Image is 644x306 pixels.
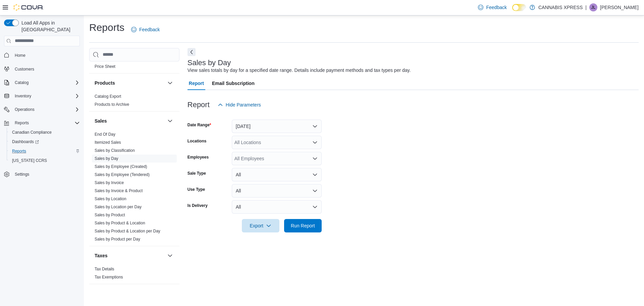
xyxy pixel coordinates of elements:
button: Reports [7,146,83,156]
span: Export [246,219,275,232]
div: Jodi LeBlanc [589,3,597,11]
button: Inventory [1,91,83,101]
span: Feedback [139,26,160,33]
a: Sales by Day [95,156,118,161]
a: Tax Exemptions [95,275,123,279]
button: Products [95,80,165,86]
h3: Sales [95,118,107,124]
button: Settings [1,169,83,179]
a: Sales by Classification [95,148,135,153]
a: Canadian Compliance [9,128,54,136]
span: Sales by Day [95,156,118,161]
button: All [232,184,322,198]
button: Next [187,48,196,56]
span: Email Subscription [212,77,255,90]
button: Hide Parameters [215,98,264,112]
button: Catalog [1,78,83,87]
button: All [232,200,322,214]
h3: Taxes [95,252,108,259]
span: Tax Details [95,266,114,272]
button: Open list of options [312,156,318,161]
a: End Of Day [95,132,115,137]
p: [PERSON_NAME] [600,3,639,11]
a: Sales by Invoice [95,180,124,185]
a: Reports [9,147,29,155]
span: Run Report [291,222,315,229]
span: JL [591,3,596,11]
button: Home [1,50,83,60]
button: Canadian Compliance [7,128,83,137]
span: Catalog Export [95,94,121,99]
button: Products [166,79,174,87]
button: Sales [95,118,165,124]
button: [US_STATE] CCRS [7,156,83,165]
span: Sales by Product per Day [95,236,140,242]
label: Is Delivery [187,203,208,208]
a: Feedback [475,1,509,14]
span: Report [189,77,204,90]
span: Settings [15,172,29,177]
label: Date Range [187,122,211,128]
span: Tax Exemptions [95,274,123,280]
div: Taxes [89,265,179,284]
a: Itemized Sales [95,140,121,145]
a: Products to Archive [95,102,129,107]
span: Reports [12,119,80,127]
a: Sales by Employee (Created) [95,164,147,169]
button: [DATE] [232,120,322,133]
a: Tax Details [95,267,114,271]
span: Sales by Location [95,196,126,202]
button: Inventory [12,92,34,100]
span: Sales by Employee (Created) [95,164,147,169]
span: Settings [12,170,80,178]
a: [US_STATE] CCRS [9,157,50,165]
p: CANNABIS XPRESS [538,3,583,11]
button: All [232,168,322,181]
nav: Complex example [4,48,80,197]
span: Feedback [486,4,506,11]
label: Locations [187,138,207,144]
span: Sales by Location per Day [95,204,142,210]
a: Price Sheet [95,64,115,69]
span: Dashboards [12,139,39,144]
span: Canadian Compliance [9,128,80,136]
span: Reports [12,148,26,154]
span: Sales by Product & Location per Day [95,228,160,234]
button: Sales [166,117,174,125]
a: Sales by Invoice & Product [95,188,143,193]
a: Sales by Product [95,213,125,217]
span: [US_STATE] CCRS [12,158,47,163]
button: Customers [1,64,83,74]
a: Sales by Location [95,196,126,201]
p: | [585,3,587,11]
label: Use Type [187,187,205,192]
span: Catalog [15,80,29,85]
span: Inventory [12,92,80,100]
label: Sale Type [187,171,206,176]
span: Operations [15,107,35,112]
span: Operations [12,105,80,114]
button: Export [242,219,279,232]
div: Products [89,92,179,111]
span: Products to Archive [95,102,129,107]
button: Taxes [95,252,165,259]
img: Cova [13,4,44,11]
a: Catalog Export [95,94,121,99]
h3: Report [187,101,210,109]
span: Home [15,53,25,58]
span: Reports [15,120,29,126]
a: Feedback [128,23,162,36]
span: Reports [9,147,80,155]
span: Sales by Product & Location [95,220,145,226]
a: Sales by Employee (Tendered) [95,172,150,177]
span: Load All Apps in [GEOGRAPHIC_DATA] [19,19,80,33]
a: Customers [12,65,37,73]
h3: Sales by Day [187,59,231,67]
span: Sales by Invoice [95,180,124,185]
a: Dashboards [9,138,42,146]
a: Sales by Product & Location per Day [95,229,160,233]
span: Sales by Classification [95,148,135,153]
